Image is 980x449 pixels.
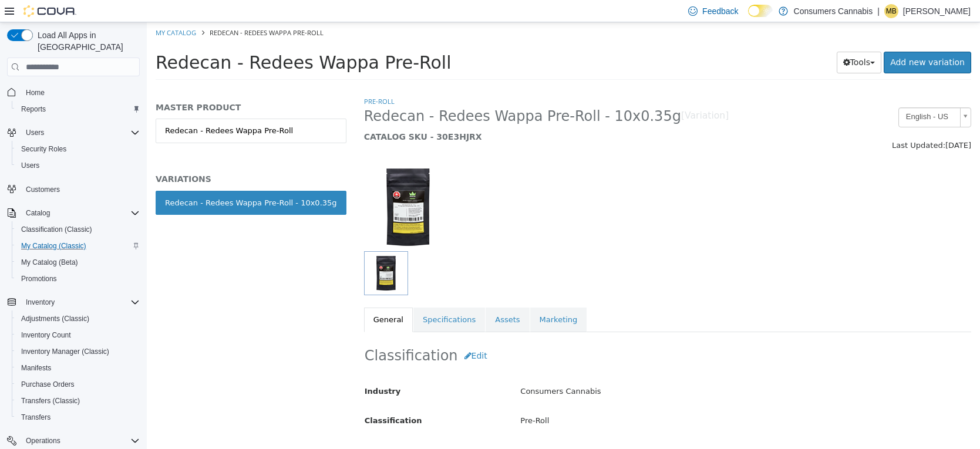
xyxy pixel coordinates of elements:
[21,183,65,197] a: Customers
[16,272,140,286] span: Promotions
[12,254,144,271] button: My Catalog (Beta)
[21,314,89,323] span: Adjustments (Classic)
[884,4,898,18] div: Michael Bertani
[21,206,55,220] button: Catalog
[267,285,338,310] a: Specifications
[16,345,114,359] a: Inventory Manager (Classic)
[16,239,140,253] span: My Catalog (Classic)
[21,380,75,389] span: Purchase Orders
[12,376,144,393] button: Purchase Orders
[21,434,65,448] button: Operations
[21,274,57,283] span: Promotions
[63,6,177,15] span: Redecan - Redees Wappa Pre-Roll
[886,4,897,18] span: MB
[752,86,809,104] span: English - US
[311,323,347,345] button: Edit
[16,345,140,359] span: Inventory Manager (Classic)
[21,363,51,373] span: Manifests
[12,393,144,409] button: Transfers (Classic)
[16,255,83,269] a: My Catalog (Beta)
[217,75,248,83] a: Pre-Roll
[21,241,86,251] span: My Catalog (Classic)
[16,328,76,342] a: Inventory Count
[16,272,62,286] a: Promotions
[218,364,254,373] span: Industry
[16,222,97,237] a: Classification (Classic)
[16,361,56,375] a: Manifests
[2,294,144,310] button: Inventory
[217,285,266,310] a: General
[12,310,144,327] button: Adjustments (Classic)
[21,295,59,309] button: Inventory
[21,258,78,267] span: My Catalog (Beta)
[365,359,833,380] div: Consumers Cannabis
[9,30,305,50] span: Redecan - Redees Wappa Pre-Roll
[21,182,140,197] span: Customers
[21,144,66,154] span: Security Roles
[16,255,140,269] span: My Catalog (Beta)
[690,29,735,51] button: Tools
[2,83,144,100] button: Home
[748,5,773,17] input: Dark Mode
[12,221,144,238] button: Classification (Classic)
[16,142,140,156] span: Security Roles
[12,343,144,360] button: Inventory Manager (Classic)
[26,185,60,194] span: Customers
[21,434,140,448] span: Operations
[799,119,824,127] span: [DATE]
[752,85,824,105] a: English - US
[21,347,109,356] span: Inventory Manager (Classic)
[21,126,140,140] span: Users
[16,377,79,391] a: Purchase Orders
[365,389,833,409] div: Pre-Roll
[2,124,144,141] button: Users
[21,86,49,100] a: Home
[2,433,144,449] button: Operations
[9,80,200,90] h5: MASTER PRODUCT
[12,238,144,254] button: My Catalog (Classic)
[21,126,49,140] button: Users
[217,141,305,229] img: 150
[12,360,144,376] button: Manifests
[33,29,140,53] span: Load All Apps in [GEOGRAPHIC_DATA]
[217,85,534,103] span: Redecan - Redees Wappa Pre-Roll - 10x0.35g
[21,206,140,220] span: Catalog
[16,158,140,173] span: Users
[26,436,60,445] span: Operations
[16,410,55,424] a: Transfers
[2,205,144,221] button: Catalog
[16,312,140,326] span: Adjustments (Classic)
[21,104,46,114] span: Reports
[21,330,71,340] span: Inventory Count
[16,377,140,391] span: Purchase Orders
[217,109,668,120] h5: CATALOG SKU - 30E3HJRX
[2,181,144,198] button: Customers
[12,409,144,426] button: Transfers
[12,157,144,174] button: Users
[12,141,144,157] button: Security Roles
[16,394,140,408] span: Transfers (Classic)
[21,295,140,309] span: Inventory
[26,298,55,307] span: Inventory
[9,96,200,121] a: Redecan - Redees Wappa Pre-Roll
[794,4,873,18] p: Consumers Cannabis
[26,128,44,137] span: Users
[16,142,71,156] a: Security Roles
[21,85,140,99] span: Home
[903,4,971,18] p: [PERSON_NAME]
[877,4,880,18] p: |
[23,5,76,17] img: Cova
[737,29,824,51] a: Add new variation
[18,175,190,187] div: Redecan - Redees Wappa Pre-Roll - 10x0.35g
[16,158,44,173] a: Users
[16,361,140,375] span: Manifests
[16,312,94,326] a: Adjustments (Classic)
[9,6,49,15] a: My Catalog
[21,225,92,234] span: Classification (Classic)
[9,151,200,162] h5: VARIATIONS
[16,328,140,342] span: Inventory Count
[21,413,50,422] span: Transfers
[218,323,824,345] h2: Classification
[12,101,144,117] button: Reports
[12,327,144,343] button: Inventory Count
